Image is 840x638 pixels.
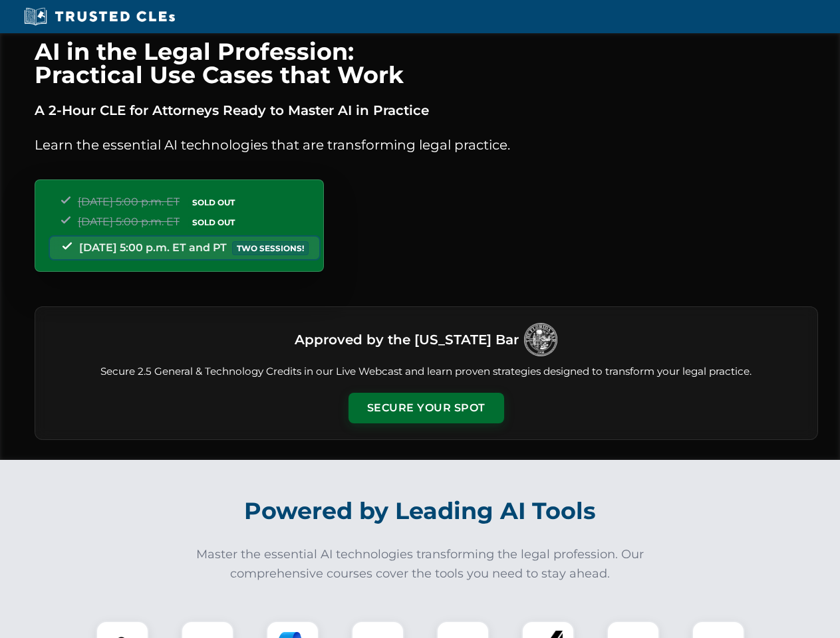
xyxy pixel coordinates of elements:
button: Secure Your Spot [349,393,504,423]
p: Learn the essential AI technologies that are transforming legal practice. [35,134,818,156]
span: [DATE] 5:00 p.m. ET [78,195,180,208]
span: SOLD OUT [188,215,239,229]
p: Secure 2.5 General & Technology Credits in our Live Webcast and learn proven strategies designed ... [51,364,801,379]
p: Master the essential AI technologies transforming the legal profession. Our comprehensive courses... [188,545,653,584]
span: SOLD OUT [188,195,239,209]
span: [DATE] 5:00 p.m. ET [78,215,180,228]
img: Logo [524,323,557,356]
p: A 2-Hour CLE for Attorneys Ready to Master AI in Practice [35,100,818,121]
h2: Powered by Leading AI Tools [52,488,789,534]
h3: Approved by the [US_STATE] Bar [295,328,519,352]
h1: AI in the Legal Profession: Practical Use Cases that Work [35,40,818,86]
img: Trusted CLEs [20,7,179,27]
